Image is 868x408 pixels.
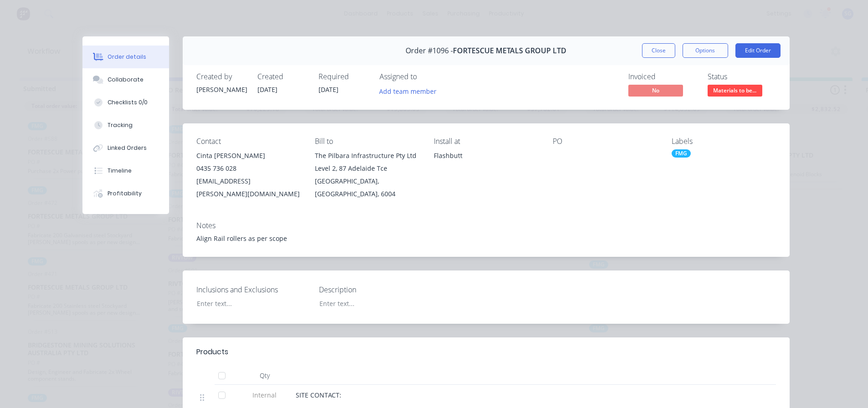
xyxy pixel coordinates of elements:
[82,182,169,205] button: Profitability
[82,68,169,91] button: Collaborate
[108,53,146,61] div: Order details
[735,43,781,58] button: Edit Order
[319,284,433,295] label: Description
[257,72,308,81] div: Created
[315,149,419,200] div: The Pilbara Infrastructure Pty Ltd Level 2, 87 Adelaide Tce[GEOGRAPHIC_DATA], [GEOGRAPHIC_DATA], ...
[237,367,292,385] div: Qty
[434,137,538,146] div: Install at
[196,284,310,295] label: Inclusions and Exclusions
[683,43,728,58] button: Options
[708,85,762,98] button: Materials to be...
[196,221,776,230] div: Notes
[82,46,169,68] button: Order details
[196,85,247,94] div: [PERSON_NAME]
[628,85,683,96] span: No
[108,121,133,129] div: Tracking
[708,72,776,81] div: Status
[196,149,301,200] div: Cinta [PERSON_NAME]0435 736 028[EMAIL_ADDRESS][PERSON_NAME][DOMAIN_NAME]
[82,114,169,137] button: Tracking
[315,175,419,200] div: [GEOGRAPHIC_DATA], [GEOGRAPHIC_DATA], 6004
[108,98,148,107] div: Checklists 0/0
[453,46,566,55] span: FORTESCUE METALS GROUP LTD
[374,85,441,97] button: Add team member
[708,85,762,96] span: Materials to be...
[108,144,147,152] div: Linked Orders
[315,137,419,146] div: Bill to
[196,137,301,146] div: Contact
[380,85,442,97] button: Add team member
[434,149,538,178] div: Flashbutt
[406,46,453,55] span: Order #1096 -
[82,159,169,182] button: Timeline
[196,162,301,175] div: 0435 736 028
[628,72,697,81] div: Invoiced
[196,347,228,357] div: Products
[82,137,169,159] button: Linked Orders
[196,175,301,200] div: [EMAIL_ADDRESS][PERSON_NAME][DOMAIN_NAME]
[196,234,776,243] div: Align Rail rollers as per scope
[196,72,247,81] div: Created by
[82,91,169,114] button: Checklists 0/0
[380,72,471,81] div: Assigned to
[672,137,776,146] div: Labels
[241,390,288,400] span: Internal
[108,167,132,175] div: Timeline
[672,149,691,158] div: FMG
[257,85,277,94] span: [DATE]
[318,72,369,81] div: Required
[196,149,301,162] div: Cinta [PERSON_NAME]
[108,189,142,198] div: Profitability
[553,137,657,146] div: PO
[296,391,341,399] span: SITE CONTACT:
[318,85,339,94] span: [DATE]
[642,43,675,58] button: Close
[434,149,538,162] div: Flashbutt
[108,76,144,84] div: Collaborate
[315,149,419,175] div: The Pilbara Infrastructure Pty Ltd Level 2, 87 Adelaide Tce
